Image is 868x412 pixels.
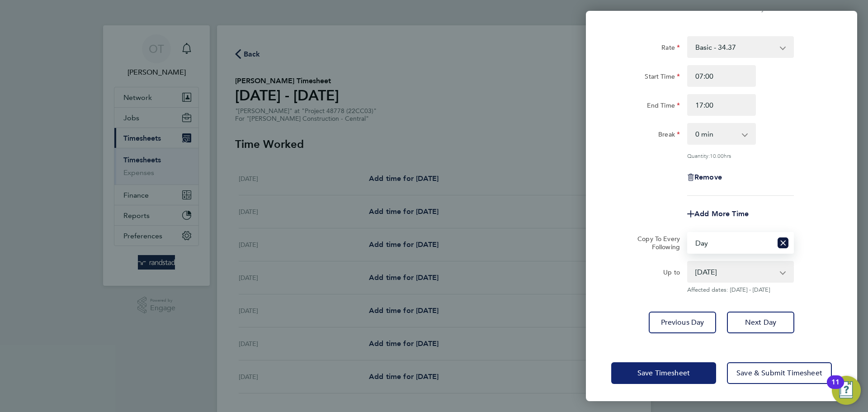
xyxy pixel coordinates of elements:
[687,286,794,294] span: Affected dates: [DATE] - [DATE]
[649,312,716,333] button: Previous Day
[831,382,840,394] div: 11
[647,101,680,112] label: End Time
[832,376,861,405] button: Open Resource Center, 11 new notifications
[645,72,680,83] label: Start Time
[661,318,704,327] span: Previous Day
[687,152,794,159] div: Quantity: hrs
[736,369,822,378] span: Save & Submit Timesheet
[661,43,680,54] label: Rate
[611,362,716,384] button: Save Timesheet
[637,369,690,378] span: Save Timesheet
[658,130,680,141] label: Break
[694,209,749,218] span: Add More Time
[663,268,680,279] label: Up to
[778,233,788,253] button: Reset selection
[745,318,776,327] span: Next Day
[630,235,680,251] label: Copy To Every Following
[687,94,756,116] input: E.g. 18:00
[727,362,832,384] button: Save & Submit Timesheet
[687,65,756,87] input: E.g. 08:00
[687,210,749,218] button: Add More Time
[710,152,724,159] span: 10.00
[727,312,794,333] button: Next Day
[687,174,722,181] button: Remove
[694,173,722,181] span: Remove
